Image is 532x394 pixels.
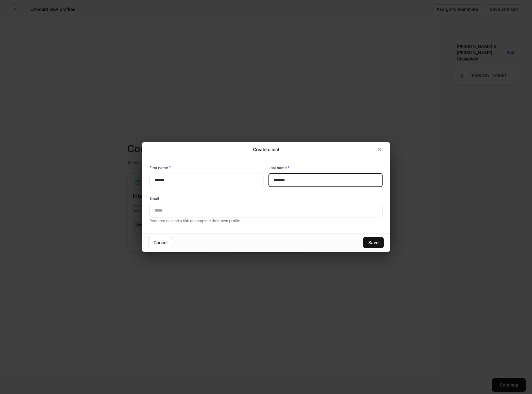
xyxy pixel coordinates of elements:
button: Cancel [148,237,173,248]
div: Save [368,240,379,245]
button: Save [363,237,384,248]
h2: Create client [253,146,279,153]
h6: Email [149,195,159,201]
h6: Last name [268,164,290,171]
h6: First name [149,164,171,171]
div: Cancel [153,240,168,245]
p: Required to send a link to complete their own profile. [149,218,383,223]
